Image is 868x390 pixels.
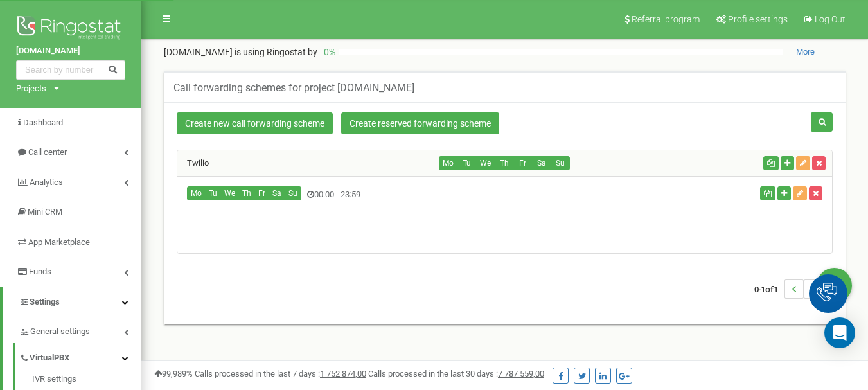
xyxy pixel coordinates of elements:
[177,112,333,134] a: Create new call forwarding scheme
[19,317,141,343] a: General settings
[439,156,458,170] button: Mo
[164,46,317,58] p: [DOMAIN_NAME]
[498,369,544,378] u: 7 787 559,00
[238,186,255,200] button: Th
[16,13,125,45] img: Ringostat logo
[28,147,67,157] span: Call center
[811,112,833,132] button: Search of forwarding scheme
[28,237,90,247] span: App Marketplace
[551,156,570,170] button: Su
[30,326,90,338] span: General settings
[16,45,125,57] a: [DOMAIN_NAME]
[754,267,842,312] nav: ...
[205,186,221,200] button: Tu
[30,297,60,306] span: Settings
[235,47,317,57] span: is using Ringostat by
[368,369,544,378] span: Calls processed in the last 30 days :
[495,156,514,170] button: Th
[177,158,209,168] a: Twilio
[457,156,477,170] button: Tu
[728,14,788,24] span: Profile settings
[815,14,846,24] span: Log Out
[632,14,700,24] span: Referral program
[269,186,285,200] button: Sa
[476,156,495,170] button: We
[320,369,366,378] u: 1 752 874,00
[532,156,551,170] button: Sa
[804,279,823,299] li: 1
[220,186,239,200] button: We
[3,287,141,317] a: Settings
[30,177,63,187] span: Analytics
[285,186,301,200] button: Su
[254,186,269,200] button: Fr
[16,83,46,95] div: Projects
[796,47,815,57] span: More
[16,60,125,80] input: Search by number
[23,118,63,127] span: Dashboard
[317,46,339,58] p: 0 %
[824,317,855,348] div: Open Intercom Messenger
[32,373,141,389] a: IVR settings
[195,369,366,378] span: Calls processed in the last 7 days :
[513,156,533,170] button: Fr
[30,352,69,364] span: VirtualPBX
[177,186,614,204] div: 00:00 - 23:59
[154,369,193,378] span: 99,989%
[173,82,414,94] h5: Call forwarding schemes for project [DOMAIN_NAME]
[28,207,62,217] span: Mini CRM
[765,283,774,295] span: of
[754,279,784,299] span: 0-1 1
[187,186,206,200] button: Mo
[29,267,51,276] span: Funds
[19,343,141,369] a: VirtualPBX
[341,112,499,134] a: Create reserved forwarding scheme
